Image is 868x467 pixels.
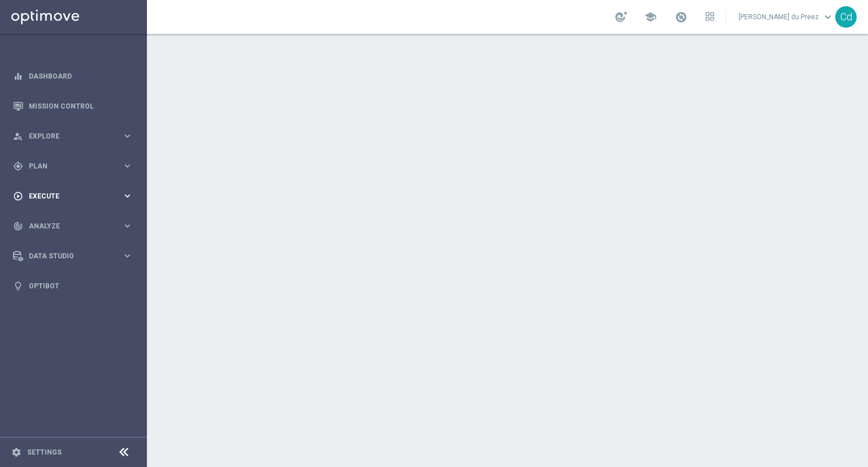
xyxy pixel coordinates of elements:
i: track_changes [13,221,23,231]
i: person_search [13,131,23,141]
button: lightbulb Optibot [12,282,133,291]
i: keyboard_arrow_right [122,250,133,261]
span: school [644,11,657,23]
div: Execute [13,191,122,201]
i: keyboard_arrow_right [122,220,133,231]
span: Execute [29,193,122,200]
div: Data Studio [13,251,122,261]
button: gps_fixed Plan keyboard_arrow_right [12,162,133,171]
i: settings [11,447,21,457]
div: Cd [835,6,857,28]
span: Plan [29,163,122,170]
span: Data Studio [29,253,122,260]
a: Mission Control [29,91,133,121]
div: Explore [13,131,122,141]
i: play_circle_outline [13,191,23,201]
i: keyboard_arrow_right [122,161,133,171]
i: keyboard_arrow_right [122,131,133,141]
button: track_changes Analyze keyboard_arrow_right [12,222,133,231]
i: gps_fixed [13,161,23,171]
a: Settings [27,449,62,456]
button: equalizer Dashboard [12,72,133,81]
span: Explore [29,133,122,140]
button: Data Studio keyboard_arrow_right [12,252,133,261]
i: equalizer [13,71,23,81]
a: [PERSON_NAME] du Preezkeyboard_arrow_down [737,8,835,25]
i: lightbulb [13,281,23,291]
span: keyboard_arrow_down [822,11,834,23]
button: Mission Control [12,102,133,111]
span: Analyze [29,223,122,230]
div: Dashboard [13,61,133,91]
button: play_circle_outline Execute keyboard_arrow_right [12,192,133,201]
a: Dashboard [29,61,133,91]
div: Optibot [13,271,133,301]
a: Optibot [29,271,133,301]
div: Analyze [13,221,122,231]
button: person_search Explore keyboard_arrow_right [12,132,133,141]
div: Plan [13,161,122,171]
div: Mission Control [13,91,133,121]
i: keyboard_arrow_right [122,191,133,201]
